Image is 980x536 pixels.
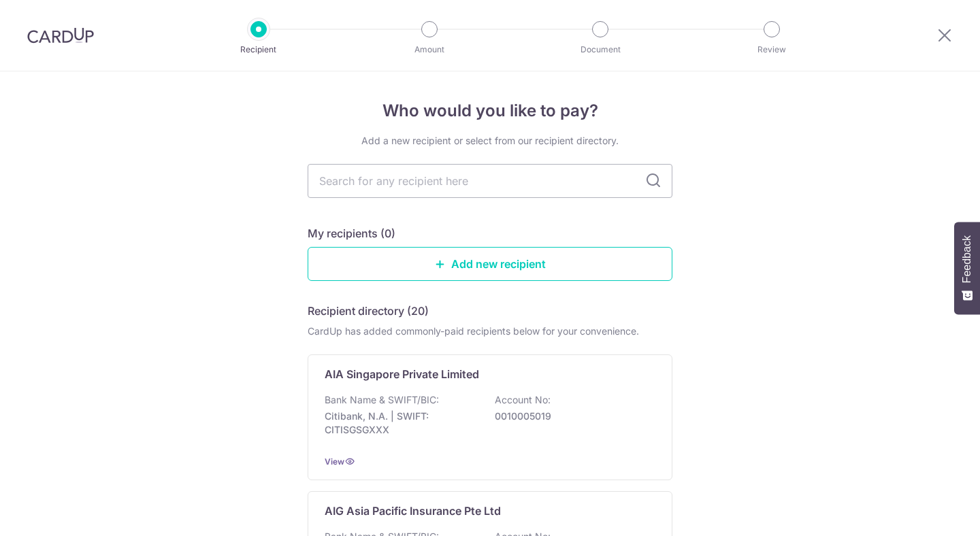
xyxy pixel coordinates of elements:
p: Bank Name & SWIFT/BIC: [325,393,439,407]
h5: My recipients (0) [308,225,395,241]
p: Account No: [495,393,551,407]
span: Feedback [961,235,973,283]
p: AIG Asia Pacific Insurance Pte Ltd [325,503,501,519]
div: CardUp has added commonly-paid recipients below for your convenience. [308,324,672,338]
p: Citibank, N.A. | SWIFT: CITISGSGXXX [325,409,477,437]
a: View [325,456,344,467]
input: Search for any recipient here [308,164,672,198]
div: Add a new recipient or select from our recipient directory. [308,134,672,148]
h4: Who would you like to pay? [308,99,672,123]
p: Document [550,43,651,56]
h5: Recipient directory (20) [308,303,429,319]
img: CardUp [27,27,94,44]
p: 0010005019 [495,409,647,423]
p: AIA Singapore Private Limited [325,366,479,382]
p: Amount [379,43,480,56]
button: Feedback - Show survey [954,222,980,314]
p: Recipient [208,43,309,56]
a: Add new recipient [308,247,672,281]
p: Review [721,43,822,56]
